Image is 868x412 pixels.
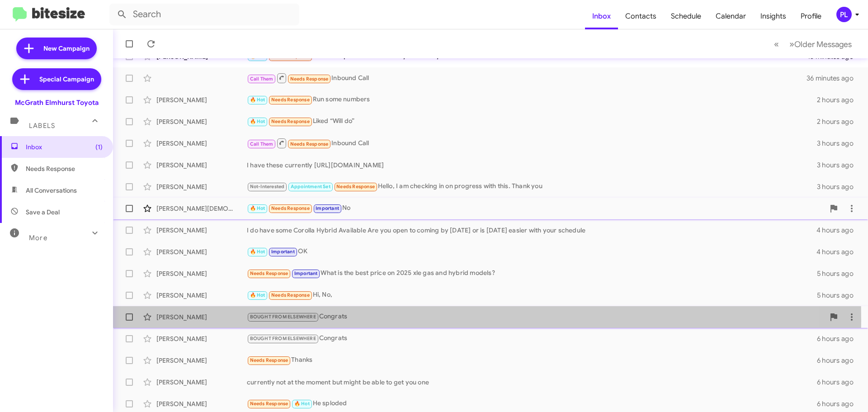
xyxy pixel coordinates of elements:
[43,44,90,53] span: New Campaign
[16,38,97,59] a: New Campaign
[156,269,247,278] div: [PERSON_NAME]
[774,38,779,50] span: «
[817,139,861,148] div: 3 hours ago
[250,314,316,320] span: BOUGHT FROM ELSEWHERE
[708,3,753,29] a: Calendar
[817,117,861,126] div: 2 hours ago
[829,7,858,22] button: PL
[247,398,817,409] div: He sploded
[156,291,247,300] div: [PERSON_NAME]
[664,3,708,29] a: Schedule
[156,247,247,256] div: [PERSON_NAME]
[156,334,247,343] div: [PERSON_NAME]
[250,76,274,82] span: Call Them
[247,355,817,365] div: Thanks
[250,401,288,407] span: Needs Response
[26,186,77,195] span: All Conversations
[271,292,310,298] span: Needs Response
[336,184,375,189] span: Needs Response
[247,203,825,213] div: No
[156,313,247,322] div: [PERSON_NAME]
[156,204,247,213] div: [PERSON_NAME][DEMOGRAPHIC_DATA]
[247,333,817,344] div: Congrats
[816,226,861,235] div: 4 hours ago
[271,249,295,255] span: Important
[817,399,861,408] div: 6 hours ago
[247,226,816,235] div: I do have some Corolla Hybrid Available Are you open to coming by [DATE] or is [DATE] easier with...
[29,122,55,130] span: Labels
[26,164,103,173] span: Needs Response
[156,182,247,191] div: [PERSON_NAME]
[156,356,247,365] div: [PERSON_NAME]
[29,234,47,242] span: More
[247,72,807,84] div: Inbound Call
[250,249,265,255] span: 🔥 Hot
[271,205,310,211] span: Needs Response
[109,4,299,25] input: Search
[817,356,861,365] div: 6 hours ago
[789,38,794,50] span: »
[769,35,857,53] nav: Page navigation example
[250,97,265,103] span: 🔥 Hot
[156,226,247,235] div: [PERSON_NAME]
[817,334,861,343] div: 6 hours ago
[26,208,60,217] span: Save a Deal
[156,161,247,170] div: [PERSON_NAME]
[95,142,103,152] span: (1)
[271,97,310,103] span: Needs Response
[794,39,852,49] span: Older Messages
[250,205,265,211] span: 🔥 Hot
[836,7,852,22] div: PL
[156,117,247,126] div: [PERSON_NAME]
[250,357,288,363] span: Needs Response
[247,95,817,105] div: Run some numbers
[247,312,825,322] div: Congrats
[793,3,829,29] a: Profile
[156,139,247,148] div: [PERSON_NAME]
[807,74,861,83] div: 36 minutes ago
[316,205,339,211] span: Important
[247,290,817,300] div: Hi, No,
[247,181,817,192] div: Hello, I am checking in on progress with this. Thank you
[247,116,817,127] div: Liked “Will do”
[247,246,816,257] div: OK
[291,184,330,189] span: Appointment Set
[817,269,861,278] div: 5 hours ago
[817,378,861,387] div: 6 hours ago
[817,95,861,104] div: 2 hours ago
[156,378,247,387] div: [PERSON_NAME]
[618,3,664,29] a: Contacts
[12,68,101,90] a: Special Campaign
[39,75,94,84] span: Special Campaign
[784,35,857,53] button: Next
[817,182,861,191] div: 3 hours ago
[156,95,247,104] div: [PERSON_NAME]
[250,336,316,341] span: BOUGHT FROM ELSEWHERE
[753,3,793,29] a: Insights
[817,161,861,170] div: 3 hours ago
[15,98,99,107] div: McGrath Elmhurst Toyota
[769,35,784,53] button: Previous
[290,76,329,82] span: Needs Response
[294,401,310,407] span: 🔥 Hot
[26,142,103,152] span: Inbox
[250,292,265,298] span: 🔥 Hot
[250,270,288,276] span: Needs Response
[585,3,618,29] a: Inbox
[250,141,274,147] span: Call Them
[156,399,247,408] div: [PERSON_NAME]
[247,137,817,149] div: Inbound Call
[271,118,310,124] span: Needs Response
[290,141,329,147] span: Needs Response
[817,291,861,300] div: 5 hours ago
[294,270,318,276] span: Important
[247,161,817,170] div: I have these currently [URL][DOMAIN_NAME]
[247,268,817,279] div: What is the best price on 2025 xle gas and hybrid models?
[247,378,817,387] div: currently not at the moment but might be able to get you one
[816,247,861,256] div: 4 hours ago
[250,118,265,124] span: 🔥 Hot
